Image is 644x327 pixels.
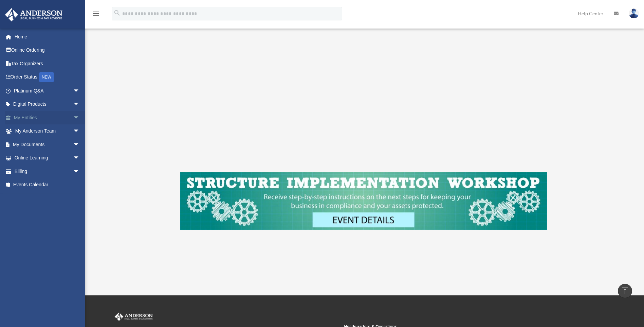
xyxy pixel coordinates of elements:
a: My Anderson Teamarrow_drop_down [5,124,90,138]
a: Online Learningarrow_drop_down [5,151,90,165]
span: arrow_drop_down [73,151,87,165]
a: Digital Productsarrow_drop_down [5,98,90,111]
img: Anderson Advisors Platinum Portal [113,312,154,321]
a: menu [92,12,100,18]
span: arrow_drop_down [73,84,87,98]
a: Order StatusNEW [5,70,90,84]
a: Online Ordering [5,44,90,57]
a: vertical_align_top [618,284,632,298]
a: Tax Organizers [5,57,90,70]
div: NEW [39,72,54,82]
a: Billingarrow_drop_down [5,165,90,178]
i: search [113,9,121,17]
i: menu [92,10,100,18]
span: arrow_drop_down [73,138,87,152]
img: Anderson Advisors Platinum Portal [3,8,65,21]
a: My Documentsarrow_drop_down [5,138,90,151]
a: My Entitiesarrow_drop_down [5,111,90,124]
i: vertical_align_top [621,287,629,295]
span: arrow_drop_down [73,165,87,178]
a: Events Calendar [5,178,90,192]
a: Home [5,30,90,44]
img: User Pic [629,8,639,18]
span: arrow_drop_down [73,111,87,125]
span: arrow_drop_down [73,98,87,111]
span: arrow_drop_down [73,124,87,138]
a: Platinum Q&Aarrow_drop_down [5,84,90,98]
